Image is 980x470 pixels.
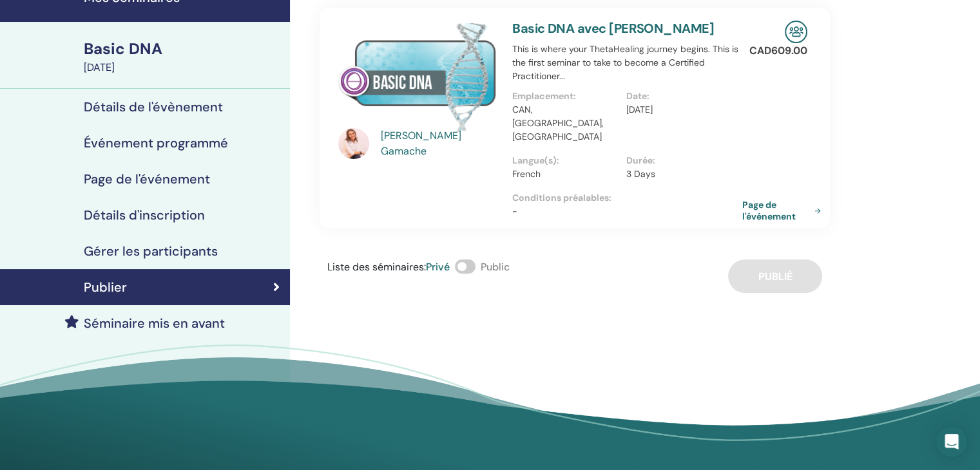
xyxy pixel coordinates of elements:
[626,103,733,117] p: [DATE]
[76,38,290,75] a: Basic DNA[DATE]
[84,279,127,295] h4: Publier
[381,128,500,159] a: [PERSON_NAME] Gamache
[512,167,619,181] p: French
[84,207,205,223] h4: Détails d'inscription
[749,43,807,59] p: CAD 609.00
[626,154,733,167] p: Durée :
[512,154,619,167] p: Langue(s) :
[626,167,733,181] p: 3 Days
[512,42,740,83] p: This is where your ThetaHealing journey begins. This is the first seminar to take to become a Cer...
[327,260,426,274] span: Liste des séminaires :
[426,260,450,274] span: Privé
[84,99,223,115] h4: Détails de l'évènement
[84,171,210,187] h4: Page de l'événement
[512,205,740,218] p: -
[785,21,807,43] img: In-Person Seminar
[481,260,510,274] span: Public
[84,135,228,151] h4: Événement programmé
[512,20,714,37] a: Basic DNA avec [PERSON_NAME]
[512,89,619,103] p: Emplacement :
[84,315,225,331] h4: Séminaire mis en avant
[338,21,497,132] img: Basic DNA
[84,38,282,60] div: Basic DNA
[84,243,218,259] h4: Gérer les participants
[626,89,733,103] p: Date :
[338,128,369,159] img: default.jpg
[512,103,619,144] p: CAN, [GEOGRAPHIC_DATA], [GEOGRAPHIC_DATA]
[84,60,282,75] div: [DATE]
[936,426,967,457] div: Open Intercom Messenger
[742,199,826,222] a: Page de l'événement
[512,191,740,205] p: Conditions préalables :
